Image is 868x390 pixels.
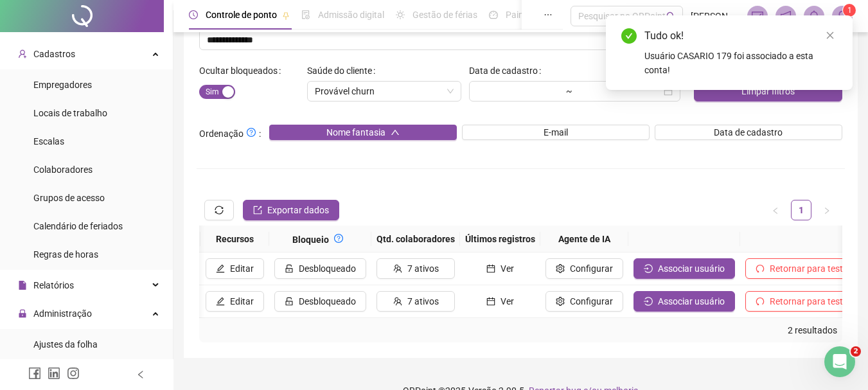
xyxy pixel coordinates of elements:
[301,10,310,19] span: file-done
[644,297,653,306] span: login
[808,10,820,22] span: bell
[33,308,92,319] span: Administração
[817,200,837,220] li: Próxima página
[633,258,735,279] button: Associar usuário
[570,261,613,276] span: Configurar
[274,291,366,312] button: unlockDesbloqueado
[253,206,262,215] span: export
[326,125,385,139] span: Nome fantasia
[204,323,837,337] div: 2 resultados
[544,10,553,19] span: ellipsis
[33,108,107,118] span: Locais de trabalho
[644,49,837,77] div: Usuário CASARIO 179 foi associado a esta conta!
[33,249,98,260] span: Regras de horas
[334,234,343,243] span: question-circle
[756,264,765,273] span: undo
[486,264,495,273] span: calendar
[666,12,676,21] span: search
[33,49,75,59] span: Cadastros
[462,125,650,140] button: E-mail
[691,9,740,23] span: [PERSON_NAME] - CS
[556,297,565,306] span: setting
[412,10,477,20] span: Gestão de férias
[200,226,269,253] th: Recursos
[393,264,402,273] span: team
[544,125,568,139] span: E-mail
[506,10,556,20] span: Painel do DP
[752,10,763,22] span: fund
[18,49,27,58] span: user-add
[299,294,356,308] span: Desbloqueado
[33,193,105,203] span: Grupos de acesso
[269,125,457,140] button: Nome fantasiaup
[33,221,123,231] span: Calendário de feriados
[658,294,725,308] span: Associar usuário
[28,367,41,380] span: facebook
[33,80,92,90] span: Empregadores
[407,261,439,276] span: 7 ativos
[274,258,366,279] button: unlockDesbloqueado
[48,367,60,380] span: linkedin
[833,6,852,26] img: 79746
[545,258,623,279] button: Configurar
[465,258,535,279] button: Ver
[655,125,842,140] button: Data de cadastro
[206,10,277,20] span: Controle de ponto
[756,297,765,306] span: undo
[633,291,735,312] button: Associar usuário
[204,200,234,220] button: sync
[393,297,402,306] span: team
[376,291,455,312] button: 7 ativos
[206,258,264,279] button: Editar
[216,264,225,273] span: edit
[843,4,856,17] sup: Atualize o seu contato no menu Meus Dados
[847,6,852,15] span: 1
[792,200,811,220] a: 1
[199,125,261,141] span: Ordenação :
[274,231,366,247] div: Bloqueio
[407,294,439,308] span: 7 ativos
[851,346,861,357] span: 2
[823,207,831,215] span: right
[644,264,653,273] span: login
[570,294,613,308] span: Configurar
[376,258,455,279] button: 7 ativos
[765,200,786,220] li: Página anterior
[243,200,339,220] button: Exportar dados
[285,297,294,306] span: unlock
[714,125,783,139] span: Data de cadastro
[18,281,27,290] span: file
[230,294,254,308] span: Editar
[189,10,198,19] span: clock-circle
[465,291,535,312] button: Ver
[817,200,837,220] button: right
[824,346,855,377] iframe: Intercom live chat
[244,125,259,140] button: Ordenação:
[206,291,264,312] button: Editar
[230,261,254,276] span: Editar
[540,226,628,253] th: Agente de IA
[489,10,498,19] span: dashboard
[396,10,405,19] span: sun
[545,291,623,312] button: Configurar
[371,226,460,253] th: Qtd. colaboradores
[315,82,454,101] span: Provável churn
[199,60,286,81] label: Ocultar bloqueados
[18,309,27,318] span: lock
[469,60,546,81] label: Data de cadastro
[780,10,792,22] span: notification
[282,12,290,19] span: pushpin
[765,200,786,220] button: left
[33,136,64,146] span: Escalas
[772,207,779,215] span: left
[213,204,225,216] span: sync
[556,264,565,273] span: setting
[33,164,93,175] span: Colaboradores
[500,294,514,308] span: Ver
[329,231,348,246] button: question-circle
[33,339,98,350] span: Ajustes da folha
[391,128,400,137] span: up
[658,261,725,276] span: Associar usuário
[318,10,384,20] span: Admissão digital
[247,128,256,137] span: question-circle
